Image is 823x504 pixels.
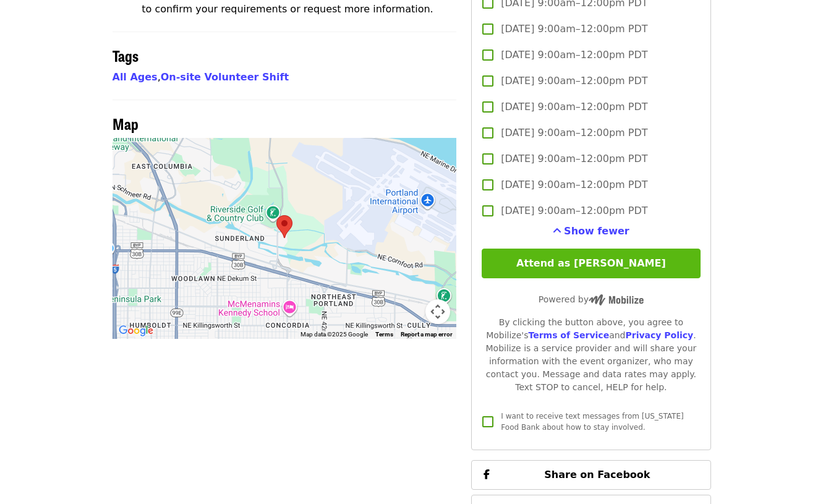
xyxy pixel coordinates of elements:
a: Terms (opens in new tab) [375,331,393,338]
span: [DATE] 9:00am–12:00pm PDT [501,203,647,218]
a: Report a map error [401,331,453,338]
span: I want to receive text messages from [US_STATE] Food Bank about how to stay involved. [501,412,683,432]
a: All Ages [113,71,158,83]
span: [DATE] 9:00am–12:00pm PDT [501,152,647,166]
span: [DATE] 9:00am–12:00pm PDT [501,74,647,88]
img: Powered by Mobilize [589,294,644,305]
button: Map camera controls [425,299,450,324]
span: [DATE] 9:00am–12:00pm PDT [501,48,647,62]
span: [DATE] 9:00am–12:00pm PDT [501,177,647,192]
span: Map [113,113,139,134]
span: Powered by [539,294,644,304]
span: [DATE] 9:00am–12:00pm PDT [501,22,647,36]
span: Show fewer [564,225,629,237]
div: By clicking the button above, you agree to Mobilize's and . Mobilize is a service provider and wi... [482,316,700,394]
img: Google [116,323,156,339]
button: Share on Facebook [471,460,710,490]
span: Map data ©2025 Google [301,331,368,338]
button: See more timeslots [553,224,629,239]
a: Open this area in Google Maps (opens a new window) [116,323,156,339]
button: Attend as [PERSON_NAME] [482,249,700,278]
a: Terms of Service [528,330,609,340]
span: Tags [113,45,139,66]
a: Privacy Policy [625,330,693,340]
span: , [113,71,161,83]
span: [DATE] 9:00am–12:00pm PDT [501,100,647,114]
span: Share on Facebook [544,469,650,481]
span: [DATE] 9:00am–12:00pm PDT [501,126,647,140]
a: On-site Volunteer Shift [161,71,289,83]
